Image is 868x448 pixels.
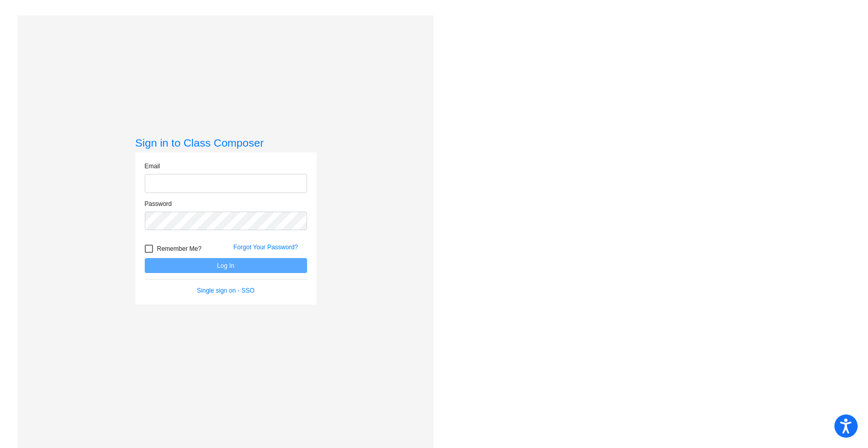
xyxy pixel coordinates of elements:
[135,136,316,149] h3: Sign in to Class Composer
[145,162,160,171] label: Email
[145,199,172,209] label: Password
[197,287,254,294] a: Single sign on - SSO
[157,243,202,255] span: Remember Me?
[145,258,307,273] button: Log In
[234,244,298,251] a: Forgot Your Password?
